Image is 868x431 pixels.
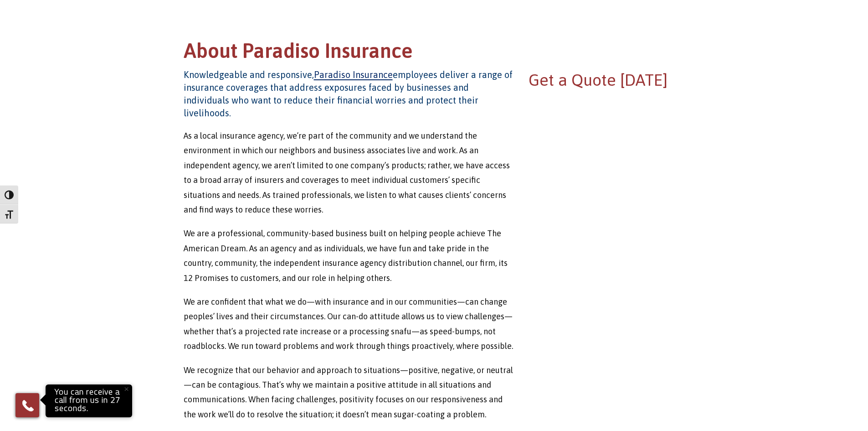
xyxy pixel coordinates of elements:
[184,68,513,119] h4: Knowledgeable and responsive, employees deliver a range of insurance coverages that address expos...
[314,69,393,80] a: Paradiso Insurance
[184,129,513,217] p: As a local insurance agency, we’re part of the community and we understand the environment in whi...
[184,363,513,422] p: We recognize that our behavior and approach to situations—positive, negative, or neutral—can be c...
[184,37,685,69] h1: About Paradiso Insurance
[184,295,513,354] p: We are confident that what we do—with insurance and in our communities—can change peoples’ lives ...
[529,68,685,91] h2: Get a Quote [DATE]
[184,226,513,286] p: We are a professional, community-based business built on helping people achieve The American Drea...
